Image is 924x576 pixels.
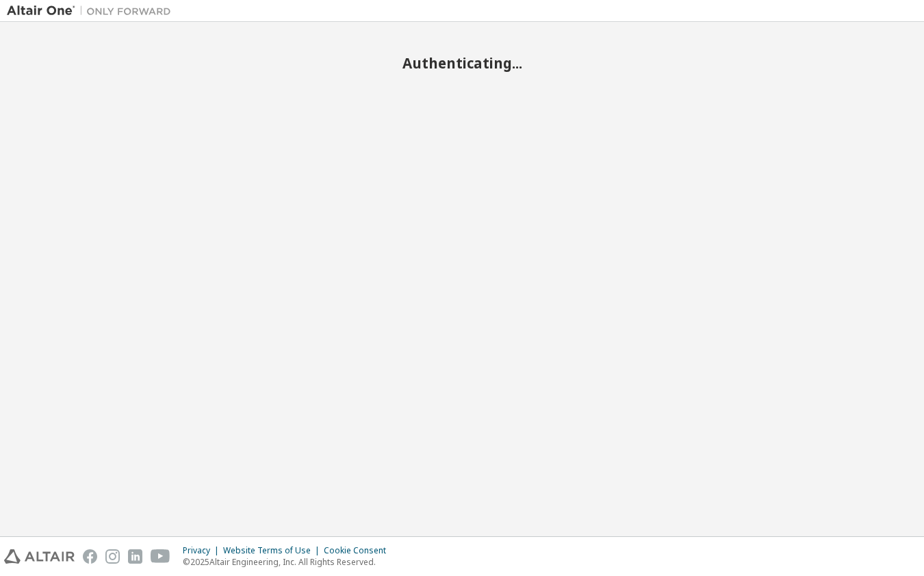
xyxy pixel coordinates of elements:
div: Website Terms of Use [223,545,324,556]
div: Cookie Consent [324,545,394,556]
img: Altair One [7,4,178,18]
img: youtube.svg [151,549,170,564]
p: © 2025 Altair Engineering, Inc. All Rights Reserved. [183,556,394,568]
img: facebook.svg [83,549,97,564]
img: altair_logo.svg [4,549,75,564]
img: instagram.svg [105,549,120,564]
img: linkedin.svg [128,549,142,564]
div: Privacy [183,545,223,556]
h2: Authenticating... [7,54,917,72]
